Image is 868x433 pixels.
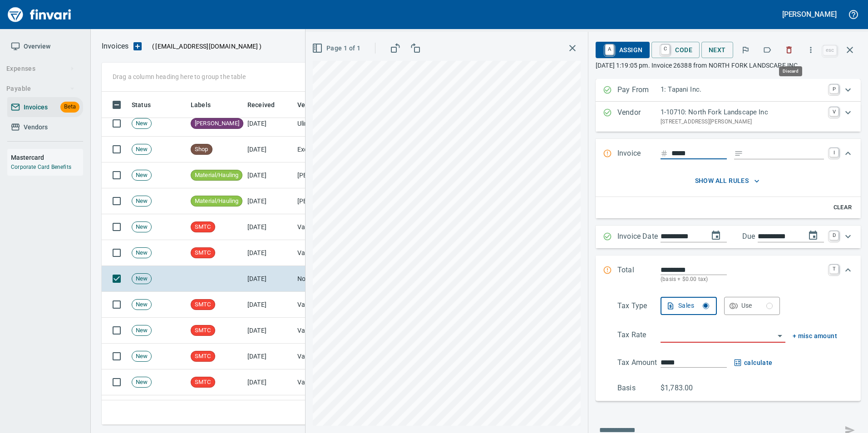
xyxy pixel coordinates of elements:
[830,202,855,213] span: Clear
[294,111,385,137] td: Uline Inc (1-24846)
[132,171,151,180] span: New
[596,256,861,293] div: Expand
[24,41,50,52] span: Overview
[661,297,717,315] button: Sales
[617,231,661,243] p: Invoice Date
[661,118,824,127] p: [STREET_ADDRESS][PERSON_NAME]
[617,300,661,315] p: Tax Type
[294,137,385,162] td: Excavator Rental Services LLC (1-10359)
[829,148,838,157] a: I
[651,42,700,58] button: CCode
[294,214,385,240] td: Van-port Rigging Inc (1-11072)
[247,99,275,110] span: Received
[617,357,661,369] p: Tax Amount
[244,111,294,137] td: [DATE]
[24,102,48,113] span: Invoices
[132,145,151,154] span: New
[821,39,861,61] span: Close invoice
[294,292,385,318] td: Van-port Rigging Inc (1-11072)
[132,119,151,128] span: New
[191,352,215,361] span: SMTC
[596,102,861,132] div: Expand
[60,102,79,112] span: Beta
[132,249,151,257] span: New
[244,292,294,318] td: [DATE]
[113,72,246,81] p: Drag a column heading here to group the table
[132,300,151,309] span: New
[596,61,861,70] p: [DATE] 1:19:05 pm. Invoice 26388 from NORTH FORK LANDSCAPE INC..
[829,265,838,274] a: T
[132,99,151,110] span: Status
[802,225,824,246] button: change due date
[191,300,215,309] span: SMTC
[191,99,222,110] span: Labels
[244,240,294,266] td: [DATE]
[829,231,838,240] a: D
[294,240,385,266] td: Van-port Rigging Inc (1-11072)
[734,357,773,369] span: calculate
[661,275,824,284] p: (basis + $0.00 tax)
[102,41,128,52] p: Invoices
[823,45,837,55] a: esc
[244,369,294,395] td: [DATE]
[596,79,861,102] div: Expand
[757,40,777,60] button: Labels
[244,344,294,369] td: [DATE]
[294,318,385,344] td: Van-port Rigging Inc (1-11072)
[724,297,780,315] button: Use
[617,265,661,284] p: Total
[244,137,294,162] td: [DATE]
[294,369,385,395] td: Van-port Rigging Inc (1-11072)
[314,43,360,54] span: Page 1 of 1
[705,225,727,246] button: change date
[617,107,661,126] p: Vendor
[11,153,83,162] h6: Mastercard
[191,249,215,257] span: SMTC
[11,164,71,170] a: Corporate Card Benefits
[191,223,215,231] span: SMTC
[7,36,83,57] a: Overview
[244,395,294,421] td: [DATE]
[132,352,151,361] span: New
[617,383,661,394] p: Basis
[191,171,242,180] span: Material/Hauling
[294,162,385,188] td: [PERSON_NAME] Excavation, LLC (1-39943)
[661,148,668,159] svg: Invoice number
[6,83,75,94] span: Payable
[782,10,837,19] h5: [PERSON_NAME]
[297,99,339,110] span: Vendor / From
[596,42,650,58] button: AAssign
[6,63,75,74] span: Expenses
[154,42,259,51] span: [EMAIL_ADDRESS][DOMAIN_NAME]
[780,7,839,21] button: [PERSON_NAME]
[128,41,147,52] button: Upload an Invoice
[294,188,385,214] td: [PERSON_NAME] Excavation, LLC (1-39943)
[603,42,642,58] span: Assign
[801,40,821,60] button: More
[828,201,857,215] button: Clear
[297,99,351,110] span: Vendor / From
[735,40,755,60] button: Flag
[659,42,692,58] span: Code
[191,99,211,110] span: Labels
[621,175,833,187] span: show all rules
[7,117,83,138] a: Vendors
[244,214,294,240] td: [DATE]
[793,330,837,342] button: + misc amount
[191,197,242,206] span: Material/Hauling
[5,4,74,25] img: Finvari
[661,44,670,54] a: C
[132,99,163,110] span: Status
[774,330,786,342] button: Open
[661,383,704,394] p: $1,783.00
[734,149,743,158] svg: Invoice description
[132,197,151,206] span: New
[709,44,726,56] span: Next
[132,223,151,231] span: New
[829,107,838,116] a: V
[596,169,861,218] div: Expand
[294,266,385,292] td: North Fork Landscape Inc (1-10710)
[742,231,785,242] p: Due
